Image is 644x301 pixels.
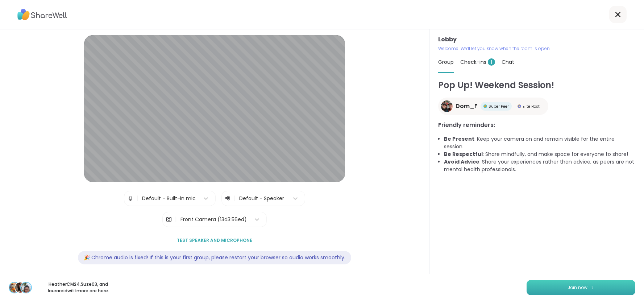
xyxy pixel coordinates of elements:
span: | [137,191,138,206]
img: laurareidwitt [21,283,31,293]
h3: Friendly reminders: [438,121,635,129]
p: Welcome! We’ll let you know when the room is open. [438,45,635,52]
img: Camera [166,212,172,227]
span: | [175,212,177,227]
span: | [234,194,236,203]
span: 1 [488,58,495,66]
b: Avoid Advice [444,158,479,165]
li: : Share your experiences rather than advice, as peers are not mental health professionals. [444,158,635,173]
b: Be Present [444,135,474,143]
b: Be Respectful [444,150,483,158]
p: HeatherCM24 , Suze03 , and laurareidwitt more are here. [38,281,119,294]
span: Check-ins [460,58,495,66]
span: Super Peer [489,104,509,109]
span: Dom_F [456,102,478,111]
img: HeatherCM24 [9,283,20,293]
h1: Pop Up! Weekend Session! [438,79,635,92]
span: Chat [502,58,514,66]
img: ShareWell Logomark [590,285,595,289]
li: : Share mindfully, and make space for everyone to share! [444,150,635,158]
button: Join now [527,280,635,295]
img: Microphone [127,191,134,206]
img: Super Peer [483,104,487,108]
span: Elite Host [523,104,540,109]
span: Join now [568,284,587,291]
div: Default - Built-in mic [142,195,196,202]
span: Test speaker and microphone [177,237,252,244]
a: Dom_FDom_FSuper PeerSuper PeerElite HostElite Host [438,98,548,115]
img: Dom_F [441,100,453,112]
span: Group [438,58,454,66]
h3: Lobby [438,35,635,44]
img: Elite Host [518,104,521,108]
img: ShareWell Logo [17,6,67,23]
li: : Keep your camera on and remain visible for the entire session. [444,135,635,150]
div: 🎉 Chrome audio is fixed! If this is your first group, please restart your browser so audio works ... [78,251,351,264]
button: Test speaker and microphone [174,233,255,248]
div: Front Camera (13d3:56ed) [180,216,247,223]
img: Suze03 [15,283,25,293]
